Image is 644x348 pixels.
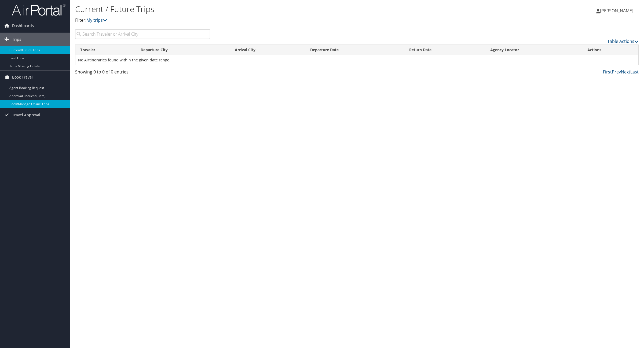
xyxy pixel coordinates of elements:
p: Filter: [75,17,451,24]
td: No Airtineraries found within the given date range. [75,55,638,65]
a: Prev [612,69,621,75]
a: [PERSON_NAME] [596,3,639,19]
span: Dashboards [12,19,34,32]
span: [PERSON_NAME] [600,8,633,14]
th: Agency Locator: activate to sort column ascending [485,45,583,55]
a: My trips [86,17,107,23]
th: Departure Date: activate to sort column descending [305,45,404,55]
span: Book Travel [12,71,33,84]
th: Departure City: activate to sort column ascending [136,45,230,55]
a: Next [621,69,630,75]
a: Last [630,69,639,75]
span: Trips [12,33,21,46]
span: Travel Approval [12,108,40,122]
th: Actions [583,45,638,55]
div: Showing 0 to 0 of 0 entries [75,69,210,78]
input: Search Traveler or Arrival City [75,29,210,39]
th: Arrival City: activate to sort column ascending [230,45,305,55]
th: Return Date: activate to sort column ascending [404,45,485,55]
img: airportal-logo.png [12,3,65,16]
h1: Current / Future Trips [75,3,451,15]
th: Traveler: activate to sort column ascending [75,45,136,55]
a: First [603,69,612,75]
a: Table Actions [607,38,639,44]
